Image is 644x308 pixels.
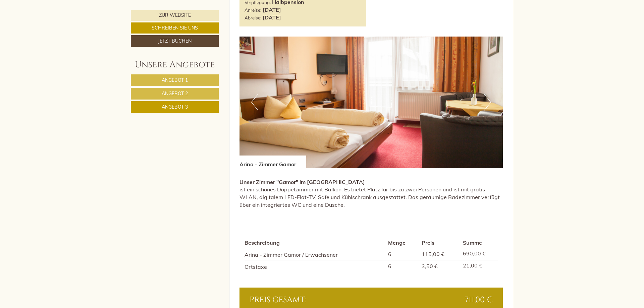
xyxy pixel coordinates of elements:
b: [DATE] [263,14,281,21]
p: ist ein schönes Doppelzimmer mit Balkon. Es bietet Platz für bis zu zwei Personen und ist mit gra... [239,178,503,209]
th: Summe [460,238,498,248]
span: Angebot 3 [162,104,188,110]
span: 115,00 € [422,251,444,257]
button: Previous [251,94,258,111]
th: Beschreibung [245,238,385,248]
td: Arina - Zimmer Gamor / Erwachsener [245,248,385,260]
a: Jetzt buchen [131,35,219,47]
td: Ortstaxe [245,260,385,272]
span: Angebot 1 [162,77,188,83]
button: Next [484,94,491,111]
small: Abreise: [245,15,261,20]
td: 6 [385,248,419,260]
td: 6 [385,260,419,272]
span: 711,00 € [465,294,493,306]
div: Arina - Zimmer Gamor [239,156,306,168]
a: Zur Website [131,10,219,21]
b: [DATE] [263,6,281,13]
strong: Unser Zimmer "Gamor" im [GEOGRAPHIC_DATA] [239,179,365,185]
span: Angebot 2 [162,90,188,97]
div: Unsere Angebote [131,59,219,71]
th: Menge [385,238,419,248]
small: Anreise: [245,7,261,13]
td: 690,00 € [460,248,498,260]
img: image [239,37,503,168]
div: Preis gesamt: [245,294,371,306]
th: Preis [419,238,460,248]
a: Schreiben Sie uns [131,22,219,34]
span: 3,50 € [422,263,438,269]
td: 21,00 € [460,260,498,272]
